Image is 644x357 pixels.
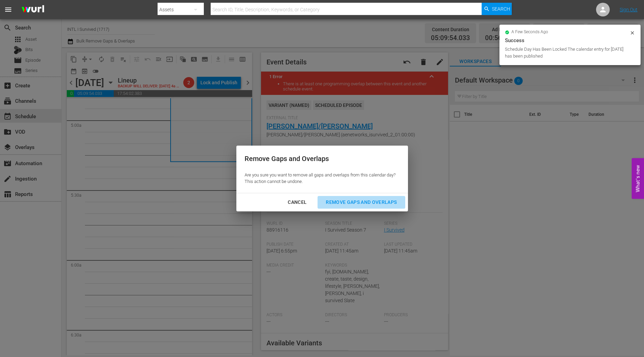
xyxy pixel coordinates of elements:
span: a few seconds ago [511,29,548,35]
div: Schedule Day Has Been Locked The calendar entry for [DATE] has been published [505,46,628,60]
div: Cancel [282,198,312,207]
a: Sign Out [620,7,637,12]
div: Success [505,36,635,45]
img: ans4CAIJ8jUAAAAAAAAAAAAAAAAAAAAAAAAgQb4GAAAAAAAAAAAAAAAAAAAAAAAAJMjXAAAAAAAAAAAAAAAAAAAAAAAAgAT5G... [16,2,49,18]
button: Remove Gaps and Overlaps [318,196,405,209]
div: Remove Gaps and Overlaps [245,154,396,164]
div: Remove Gaps and Overlaps [320,198,402,207]
p: This action cannot be undone. [245,178,396,185]
span: Search [492,3,510,15]
button: Open Feedback Widget [632,158,644,199]
p: Are you sure you want to remove all gaps and overlaps from this calendar day? [245,172,396,178]
span: menu [4,5,12,14]
button: Cancel [280,196,315,209]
